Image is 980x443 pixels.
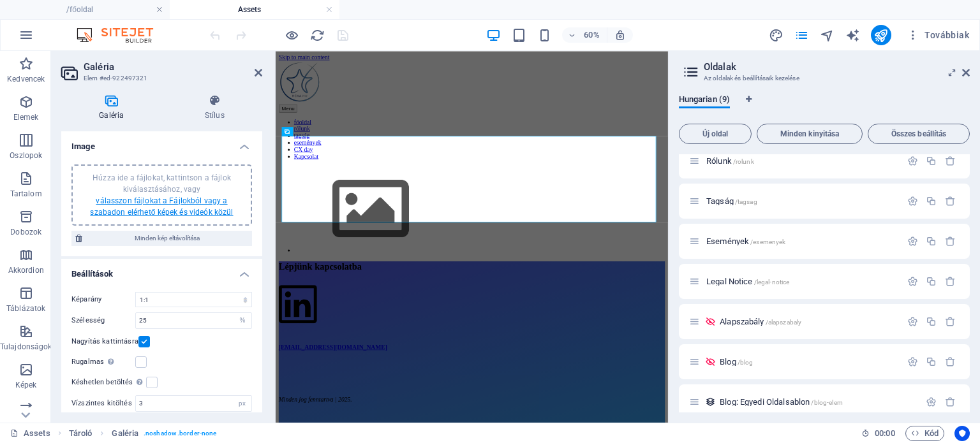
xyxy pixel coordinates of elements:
[706,277,789,286] span: Kattintson az oldal megnyitásához
[13,112,39,122] p: Elemek
[90,173,233,217] span: Húzza ide a fájlokat, kattintson a fájlok kiválasztásához, vagy
[90,196,233,217] a: válasszon fájlokat a Fájlokból vagy a szabadon elérhető képek és videók közül
[716,317,901,326] div: Alapszabály/alapszabaly
[766,319,802,326] span: /alapszabaly
[873,130,964,138] span: Összes beállítás
[820,27,835,43] button: navigator
[757,124,863,144] button: Minden kinyitása
[31,192,286,335] img: dummy.png
[562,27,607,43] button: 60%
[733,158,754,165] span: /rolunk
[907,236,918,247] div: Beállítások
[10,150,42,161] p: Oszlopok
[861,426,895,441] h6: Munkamenet idő
[685,130,746,138] span: Új oldal
[868,124,970,144] button: Összes beállítás
[762,130,857,138] span: Minden kinyitása
[907,29,969,41] span: Továbbiak
[5,5,90,16] a: Skip to main content
[170,3,339,17] h4: Assets
[69,426,216,441] nav: breadcrumb
[794,27,810,43] button: pages
[905,426,944,441] button: Kód
[84,61,262,73] h2: Galéria
[945,356,956,367] div: Eltávolítás
[926,236,937,247] div: Megkettőzés
[7,74,45,84] p: Kedvencek
[845,27,861,43] button: text_generator
[71,334,138,349] label: Nagyítás kattintásra
[61,259,262,282] h4: Beállítások
[71,292,135,307] label: Képarány
[907,316,918,327] div: Beállítások
[945,236,956,247] div: Eltávolítás
[71,231,252,246] button: Minden kép eltávolítása
[720,397,843,407] span: Blog: Egyedi Oldalsablon
[702,197,901,205] div: Tagság/tagsag
[945,156,956,166] div: Eltávolítás
[705,396,716,407] div: Ez a elrendezés mintaként szolgál minden elemhez (pl. egy blogbejegyzés) ebben a gyűjteményben. A...
[112,426,138,441] span: Kattintson a kijelöléshez. Dupla kattintás az szerkesztéshez
[954,426,970,441] button: Usercentrics
[10,227,41,237] p: Dobozok
[845,28,860,43] i: AI Writer
[61,131,262,154] h4: Image
[71,354,135,370] label: Rugalmas
[820,28,835,43] i: Navigátor
[702,237,901,245] div: Események/esemenyek
[702,277,901,286] div: Legal Notice/legal-notice
[907,156,918,166] div: Beállítások
[73,27,169,43] img: Editor Logo
[926,196,937,207] div: Megkettőzés
[706,236,786,246] span: Kattintson az oldal megnyitásához
[10,426,50,441] a: Kattintson a kijelölés megszüntetéséhez. Dupla kattintás az oldalak megnyitásához
[794,28,809,43] i: Oldalak (Ctrl+Alt+S)
[720,357,753,367] span: Kattintson az oldal megnyitásához
[706,156,754,166] span: Kattintson az oldal megnyitásához
[945,196,956,207] div: Eltávolítás
[704,61,970,73] h2: Oldalak
[907,196,918,207] div: Beállítások
[309,27,325,43] button: reload
[144,426,216,441] span: . noshadow .border-none
[706,196,757,206] span: Kattintson az oldal megnyitásához
[738,359,754,366] span: /blog
[754,279,790,286] span: /legal-notice
[679,94,970,119] div: Nyelv fülek
[61,94,167,121] h4: Galéria
[871,25,891,45] button: publish
[907,276,918,287] div: Beállítások
[15,380,37,390] p: Képek
[902,25,974,45] button: Továbbiak
[10,189,42,199] p: Tartalom
[945,276,956,287] div: Eltávolítás
[926,316,937,327] div: Megkettőzés
[769,28,783,43] i: Tervezés (Ctrl+Alt+Y)
[69,426,93,441] span: Kattintson a kijelöléshez. Dupla kattintás az szerkesztéshez
[234,396,251,411] div: px
[907,356,918,367] div: Beállítások
[702,157,901,165] div: Rólunk/rolunk
[720,317,801,326] span: Kattintson az oldal megnyitásához
[614,29,626,41] i: Átméretezés esetén automatikusan beállítja a nagyítási szintet a választott eszköznek megfelelően.
[704,73,944,84] h3: Az oldalak és beállításaik kezelése
[167,94,262,121] h4: Stílus
[71,400,135,407] label: Vízszintes kitöltés
[6,303,45,314] p: Táblázatok
[679,124,752,144] button: Új oldal
[945,396,956,407] div: Eltávolítás
[84,73,237,84] h3: Elem #ed-922497321
[284,27,299,43] button: Kattintson ide az előnézeti módból való kilépéshez és a szerkesztés folytatásához
[71,375,146,390] label: Késhetlen betöltés
[884,428,886,438] span: :
[679,92,730,110] span: Hungarian (9)
[911,426,939,441] span: Kód
[926,396,937,407] div: Beállítások
[873,28,888,43] i: Közzététel
[71,317,135,324] label: Szélesség
[926,156,937,166] div: Megkettőzés
[769,27,784,43] button: design
[310,28,325,43] i: Weboldal újratöltése
[811,399,842,406] span: /blog-elem
[926,356,937,367] div: Megkettőzés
